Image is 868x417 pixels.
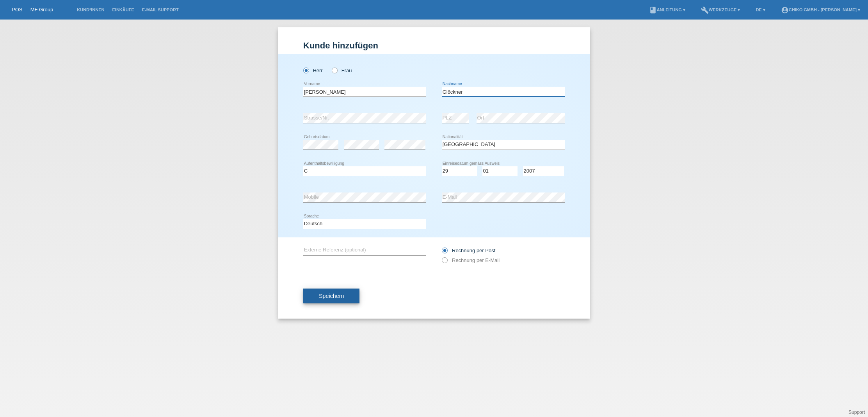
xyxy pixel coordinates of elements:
[138,7,183,12] a: E-Mail Support
[303,68,308,73] input: Herr
[73,7,108,12] a: Kund*innen
[442,248,495,253] label: Rechnung per Post
[442,257,447,267] input: Rechnung per E-Mail
[12,7,53,12] a: POS — MF Group
[701,6,709,14] i: build
[319,293,344,299] span: Speichern
[697,7,744,12] a: buildWerkzeuge ▾
[332,68,352,73] label: Frau
[442,257,500,263] label: Rechnung per E-Mail
[752,7,769,12] a: DE ▾
[332,68,337,73] input: Frau
[303,41,565,50] h1: Kunde hinzufügen
[781,6,789,14] i: account_circle
[848,410,865,415] a: Support
[645,7,689,12] a: bookAnleitung ▾
[442,248,447,257] input: Rechnung per Post
[108,7,138,12] a: Einkäufe
[649,6,657,14] i: book
[303,68,323,73] label: Herr
[777,7,864,12] a: account_circleChiko GmbH - [PERSON_NAME] ▾
[303,289,359,303] button: Speichern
